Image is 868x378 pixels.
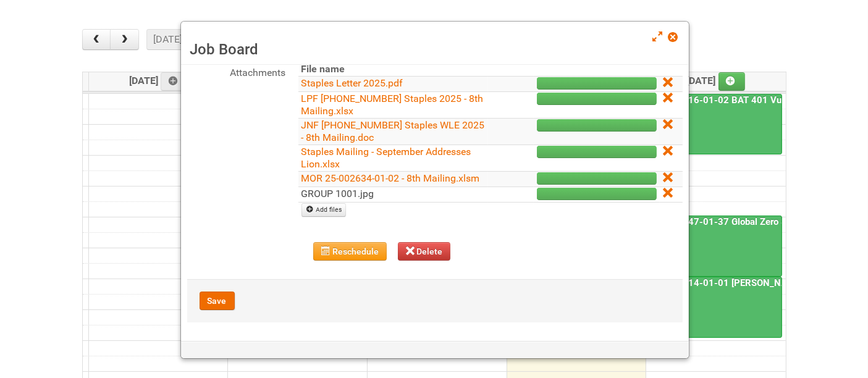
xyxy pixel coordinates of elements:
[398,242,451,261] button: Delete
[190,40,680,59] h3: Job Board
[301,188,374,199] a: GROUP 1001.jpg
[161,72,188,91] a: Add an event
[298,62,488,77] th: File name
[687,75,746,86] span: [DATE]
[649,216,845,227] a: 25-038947-01-37 Global Zero Sugar Tea Test
[301,93,484,117] a: LPF [PHONE_NUMBER] Staples 2025 - 8th Mailing.xlsx
[313,242,387,261] button: Reschedule
[187,62,286,80] label: Attachments
[649,94,833,106] a: 24-079516-01-02 BAT 401 Vuse Box RCT
[718,72,746,91] a: Add an event
[647,94,782,155] a: 24-079516-01-02 BAT 401 Vuse Box RCT
[647,216,782,277] a: 25-038947-01-37 Global Zero Sugar Tea Test
[301,172,480,184] a: MOR 25-002634-01-02 - 8th Mailing.xlsm
[301,203,347,217] a: Add files
[647,277,782,338] a: 25-050914-01-01 [PERSON_NAME] C&U
[129,75,188,86] span: [DATE]
[301,119,485,143] a: JNF [PHONE_NUMBER] Staples WLE 2025 - 8th Mailing.doc
[146,29,188,50] button: [DATE]
[200,292,235,310] button: Save
[301,146,471,170] a: Staples Mailing - September Addresses Lion.xlsx
[301,77,403,89] a: Staples Letter 2025.pdf
[649,277,826,288] a: 25-050914-01-01 [PERSON_NAME] C&U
